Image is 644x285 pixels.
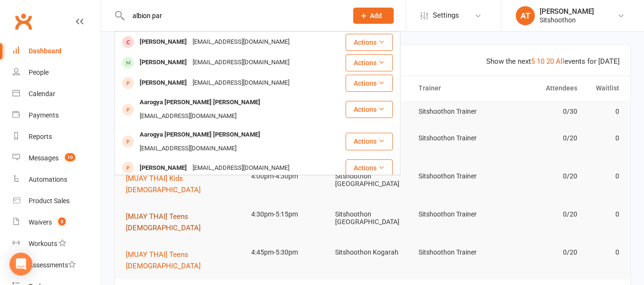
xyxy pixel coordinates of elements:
[582,203,624,226] td: 0
[582,76,624,100] th: Waitlist
[546,57,554,66] a: 20
[190,76,292,90] div: [EMAIL_ADDRESS][DOMAIN_NAME]
[12,62,101,83] a: People
[137,161,190,175] div: [PERSON_NAME]
[126,211,243,234] button: [MUAY THAI] Teens [DEMOGRAPHIC_DATA]
[29,69,49,76] div: People
[582,241,624,264] td: 0
[540,16,594,24] div: Sitshoothon
[29,111,59,119] div: Payments
[126,173,243,196] button: [MUAY THAI] Kids [DEMOGRAPHIC_DATA]
[58,217,66,226] span: 3
[12,190,101,212] a: Product Sales
[537,57,544,66] a: 10
[433,5,459,26] span: Settings
[137,96,263,109] div: Aarogya [PERSON_NAME] [PERSON_NAME]
[29,240,57,247] div: Workouts
[137,35,190,49] div: [PERSON_NAME]
[540,7,594,16] div: [PERSON_NAME]
[516,6,535,25] div: AT
[190,56,292,69] div: [EMAIL_ADDRESS][DOMAIN_NAME]
[414,165,498,187] td: Sitshoothon Trainer
[556,57,564,66] a: All
[353,8,394,24] button: Add
[29,90,55,98] div: Calendar
[582,100,624,123] td: 0
[29,154,59,162] div: Messages
[346,34,393,51] button: Actions
[498,203,582,226] td: 0/20
[414,100,498,123] td: Sitshoothon Trainer
[498,127,582,149] td: 0/20
[498,76,582,100] th: Attendees
[12,255,101,276] a: Assessments
[65,153,75,161] span: 10
[126,212,201,232] span: [MUAY THAI] Teens [DEMOGRAPHIC_DATA]
[346,101,393,118] button: Actions
[370,12,382,20] span: Add
[125,9,341,22] input: Search...
[137,109,239,123] div: [EMAIL_ADDRESS][DOMAIN_NAME]
[486,56,620,67] div: Show the next events for [DATE]
[29,133,52,140] div: Reports
[331,241,415,264] td: Sitshoothon Kogarah
[582,127,624,149] td: 0
[12,233,101,255] a: Workouts
[190,161,292,175] div: [EMAIL_ADDRESS][DOMAIN_NAME]
[414,127,498,149] td: Sitshoothon Trainer
[12,105,101,126] a: Payments
[137,142,239,156] div: [EMAIL_ADDRESS][DOMAIN_NAME]
[414,203,498,226] td: Sitshoothon Trainer
[29,261,76,269] div: Assessments
[247,165,331,187] td: 4:00pm-4:30pm
[346,54,393,71] button: Actions
[126,250,201,270] span: [MUAY THAI] Teens [DEMOGRAPHIC_DATA]
[498,100,582,123] td: 0/30
[331,165,415,195] td: Sitshoothon [GEOGRAPHIC_DATA]
[12,169,101,190] a: Automations
[414,241,498,264] td: Sitshoothon Trainer
[12,126,101,147] a: Reports
[12,212,101,233] a: Waivers 3
[126,249,243,272] button: [MUAY THAI] Teens [DEMOGRAPHIC_DATA]
[10,253,32,275] div: Open Intercom Messenger
[498,241,582,264] td: 0/20
[137,128,263,142] div: Aarogya [PERSON_NAME] [PERSON_NAME]
[29,197,70,205] div: Product Sales
[414,76,498,100] th: Trainer
[29,176,67,183] div: Automations
[247,203,331,226] td: 4:30pm-5:15pm
[29,47,61,55] div: Dashboard
[531,57,535,66] a: 5
[12,83,101,105] a: Calendar
[137,76,190,90] div: [PERSON_NAME]
[190,35,292,49] div: [EMAIL_ADDRESS][DOMAIN_NAME]
[247,241,331,264] td: 4:45pm-5:30pm
[346,133,393,150] button: Actions
[346,75,393,92] button: Actions
[12,147,101,169] a: Messages 10
[582,165,624,187] td: 0
[331,203,415,233] td: Sitshoothon [GEOGRAPHIC_DATA]
[346,159,393,177] button: Actions
[498,165,582,187] td: 0/20
[12,40,101,62] a: Dashboard
[137,56,190,69] div: [PERSON_NAME]
[29,218,52,226] div: Waivers
[11,10,35,33] a: Clubworx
